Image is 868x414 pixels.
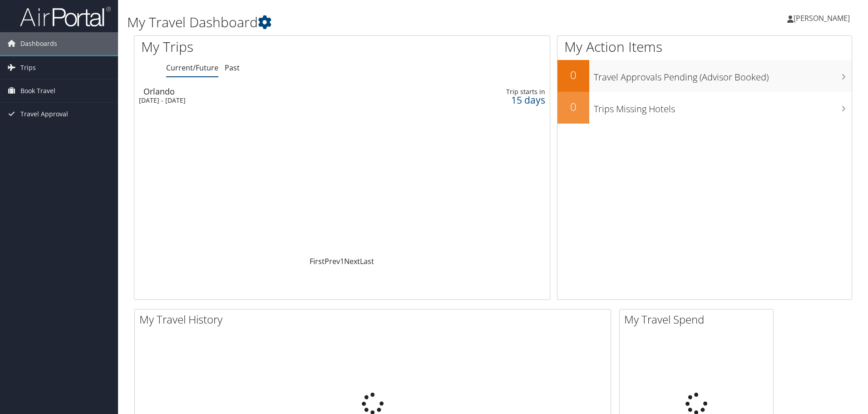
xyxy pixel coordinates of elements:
div: Orlando [143,87,405,95]
h1: My Trips [141,37,370,56]
a: 1 [340,256,344,266]
div: Trip starts in [454,88,545,96]
span: Trips [20,56,36,79]
h2: 0 [557,67,589,83]
a: Prev [325,256,340,266]
a: First [310,256,325,266]
a: Next [344,256,360,266]
a: [PERSON_NAME] [787,5,859,32]
div: [DATE] - [DATE] [139,96,400,105]
h1: My Travel Dashboard [127,13,615,32]
h2: My Travel Spend [624,312,773,327]
h3: Trips Missing Hotels [594,98,852,115]
a: Last [360,256,374,266]
h1: My Action Items [557,37,852,56]
img: airportal-logo.png [20,6,111,27]
a: Current/Future [166,63,218,73]
a: Past [225,63,240,73]
div: 15 days [454,96,545,104]
span: Dashboards [20,32,57,55]
span: Travel Approval [20,103,68,125]
span: [PERSON_NAME] [794,13,850,23]
span: Book Travel [20,80,55,102]
h3: Travel Approvals Pending (Advisor Booked) [594,66,852,84]
h2: 0 [557,99,589,115]
h2: My Travel History [139,312,611,327]
a: 0Travel Approvals Pending (Advisor Booked) [557,60,852,92]
a: 0Trips Missing Hotels [557,92,852,124]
